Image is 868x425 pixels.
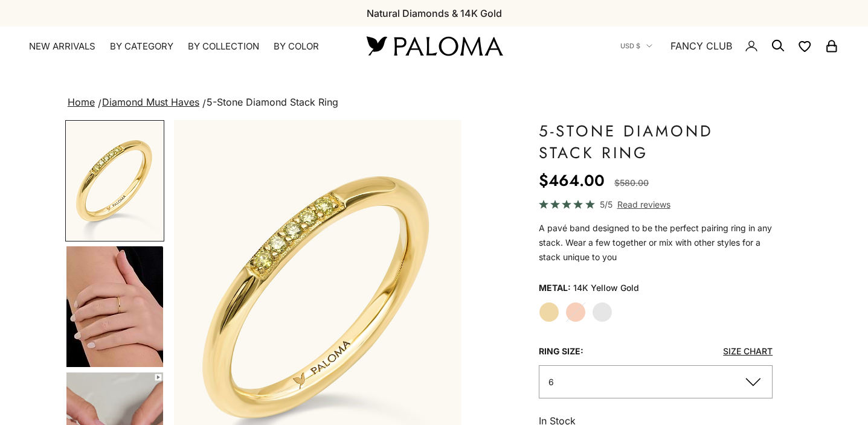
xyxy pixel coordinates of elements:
button: Go to item 4 [65,245,164,368]
nav: Primary navigation [29,40,338,53]
a: 5/5 Read reviews [539,197,773,211]
button: 6 [539,365,773,398]
button: USD $ [620,40,652,51]
img: #YellowGold #RoseGold #WhiteGold [66,246,163,367]
img: #YellowGold [66,121,163,240]
a: FANCY CLUB [670,38,732,54]
p: Natural Diamonds & 14K Gold [367,5,502,21]
nav: breadcrumbs [65,94,803,111]
a: Diamond Must Haves [102,96,199,108]
h1: 5-Stone Diamond Stack Ring [539,120,773,164]
a: Size Chart [723,346,773,356]
a: NEW ARRIVALS [29,40,95,53]
compare-at-price: $580.00 [614,176,649,190]
legend: Ring Size: [539,342,583,360]
button: Go to item 1 [65,120,164,241]
variant-option-value: 14K Yellow Gold [573,279,639,297]
summary: By Category [110,40,173,53]
span: USD $ [620,40,640,51]
a: Home [68,96,95,108]
summary: By Color [274,40,319,53]
span: 5/5 [600,197,612,211]
span: 6 [548,377,554,387]
div: A pavé band designed to be the perfect pairing ring in any stack. Wear a few together or mix with... [539,221,773,264]
span: 5-Stone Diamond Stack Ring [207,96,338,108]
nav: Secondary navigation [620,27,839,65]
span: Read reviews [617,197,670,211]
legend: Metal: [539,279,571,297]
sale-price: $464.00 [539,168,605,193]
summary: By Collection [188,40,259,53]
